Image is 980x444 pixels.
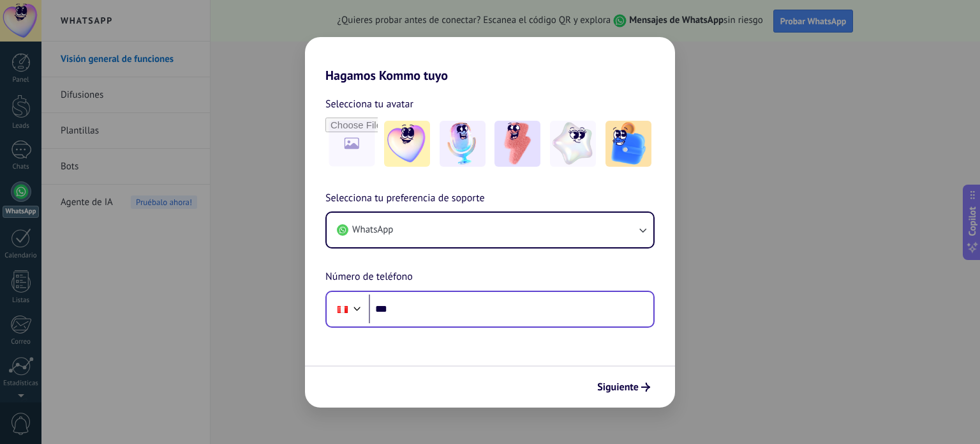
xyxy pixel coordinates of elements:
h2: Hagamos Kommo tuyo [305,37,675,83]
img: -2.jpeg [440,121,486,167]
span: WhatsApp [352,224,393,236]
img: -1.jpeg [384,121,430,167]
button: Siguiente [591,376,656,398]
button: WhatsApp [327,213,653,247]
span: Número de teléfono [325,269,413,286]
img: -4.jpeg [550,121,596,167]
img: -3.jpeg [494,121,540,167]
span: Siguiente [597,383,639,392]
img: -5.jpeg [605,121,651,167]
span: Selecciona tu avatar [325,96,413,112]
div: Peru: + 51 [330,296,355,323]
span: Selecciona tu preferencia de soporte [325,190,485,207]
